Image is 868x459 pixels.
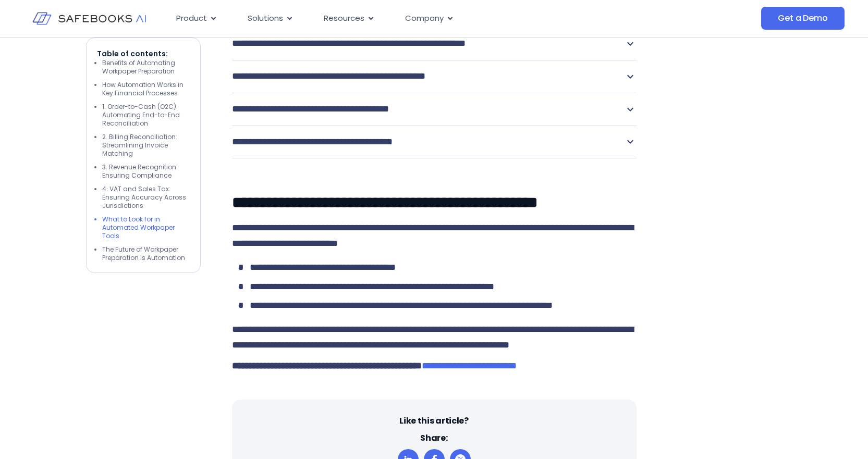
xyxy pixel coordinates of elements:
[102,59,190,76] li: Benefits of Automating Workpaper Preparation
[176,13,207,24] span: Product
[168,8,657,29] div: Menu Toggle
[102,245,190,262] li: The Future of Workpaper Preparation Is Automation
[102,133,190,158] li: 2. Billing Reconciliation: Streamlining Invoice Matching
[102,185,190,210] li: 4. VAT and Sales Tax: Ensuring Accuracy Across Jurisdictions
[420,432,447,444] h6: Share:
[399,415,468,427] h6: Like this article?
[102,215,190,240] li: What to Look for in Automated Workpaper Tools
[102,163,190,180] li: 3. Revenue Recognition: Ensuring Compliance
[778,13,827,23] span: Get a Demo
[761,7,844,30] a: Get a Demo
[168,8,657,29] nav: Menu
[102,81,190,97] li: How Automation Works in Key Financial Processes
[97,48,190,59] p: Table of contents:
[248,13,283,24] span: Solutions
[405,13,444,24] span: Company
[102,103,190,128] li: 1. Order-to-Cash (O2C): Automating End-to-End Reconciliation
[324,13,364,24] span: Resources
